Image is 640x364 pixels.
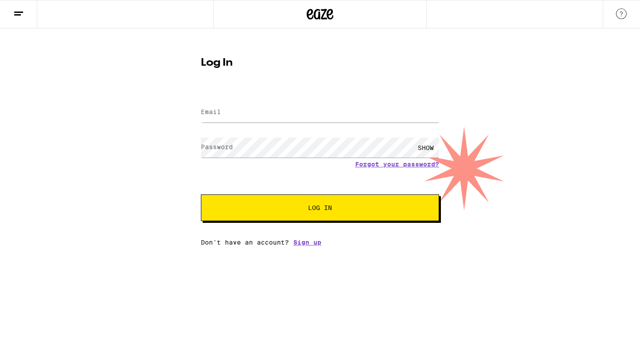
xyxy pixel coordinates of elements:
[355,161,439,168] a: Forgot your password?
[308,205,332,211] span: Log In
[201,108,221,115] label: Email
[201,239,439,246] div: Don't have an account?
[201,103,439,123] input: Email
[201,143,233,150] label: Password
[412,138,439,158] div: SHOW
[201,58,439,68] h1: Log In
[293,239,321,246] a: Sign up
[201,194,439,221] button: Log In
